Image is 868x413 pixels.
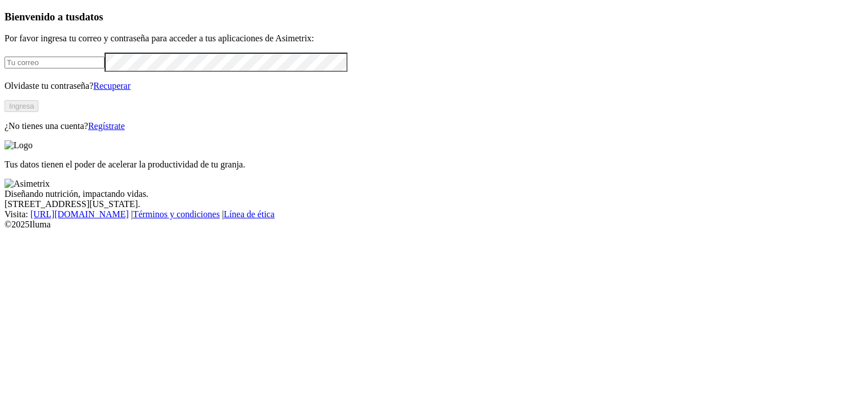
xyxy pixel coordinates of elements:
[5,33,863,44] p: Por favor ingresa tu correo y contraseña para acceder a tus aplicaciones de Asimetrix:
[93,81,131,91] a: Recuperar
[5,220,863,230] div: © 2025 Iluma
[5,100,38,112] button: Ingresa
[5,57,105,68] input: Tu correo
[5,199,863,209] div: [STREET_ADDRESS][US_STATE].
[5,121,863,131] p: ¿No tienes una cuenta?
[5,140,33,150] img: Logo
[5,81,863,91] p: Olvidaste tu contraseña?
[5,179,50,189] img: Asimetrix
[5,160,863,170] p: Tus datos tienen el poder de acelerar la productividad de tu granja.
[5,209,863,220] div: Visita : | |
[88,121,125,131] a: Regístrate
[31,209,129,219] a: [URL][DOMAIN_NAME]
[5,189,863,199] div: Diseñando nutrición, impactando vidas.
[79,11,103,23] span: datos
[5,11,863,23] h3: Bienvenido a tus
[224,209,275,219] a: Línea de ética
[133,209,220,219] a: Términos y condiciones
